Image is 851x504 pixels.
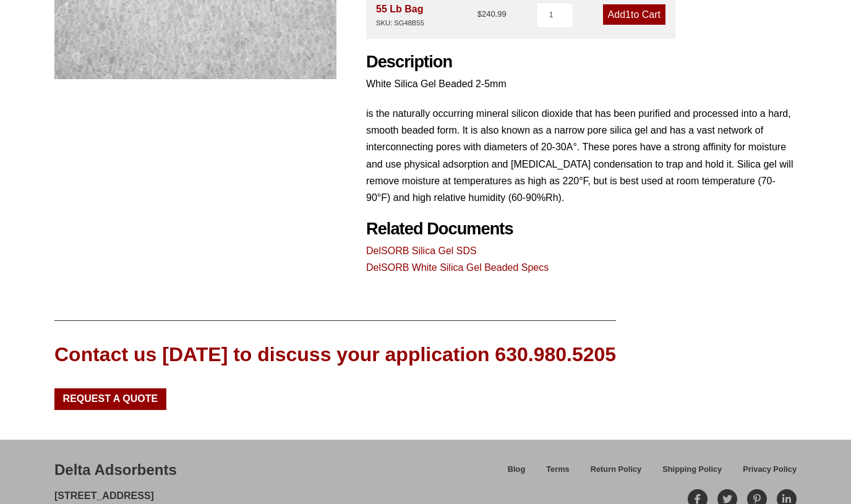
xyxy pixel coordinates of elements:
[732,463,797,484] a: Privacy Policy
[625,9,631,20] span: 1
[366,105,797,206] p: is the naturally occurring mineral silicon dioxide that has been purified and processed into a ha...
[591,466,642,474] span: Return Policy
[497,463,536,484] a: Blog
[477,9,482,19] span: $
[366,52,797,72] h2: Description
[536,463,579,484] a: Terms
[652,463,732,484] a: Shipping Policy
[603,4,665,25] a: Add1to Cart
[508,466,525,474] span: Blog
[366,262,549,273] a: DelSORB White Silica Gel Beaded Specs
[546,466,569,474] span: Terms
[54,341,616,369] div: Contact us [DATE] to discuss your application 630.980.5205
[662,466,722,474] span: Shipping Policy
[376,17,424,29] div: SKU: SG48B55
[580,463,652,484] a: Return Policy
[54,459,177,481] div: Delta Adsorbents
[366,75,797,92] p: White Silica Gel Beaded 2-5mm
[63,394,158,404] span: Request a Quote
[477,9,507,19] bdi: 240.99
[366,246,477,256] a: DelSORB Silica Gel SDS
[376,1,424,29] div: 55 Lb Bag
[743,466,797,474] span: Privacy Policy
[54,388,166,409] a: Request a Quote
